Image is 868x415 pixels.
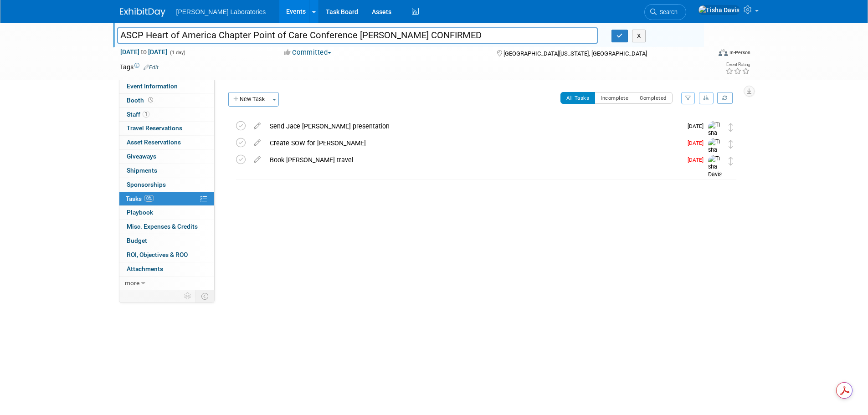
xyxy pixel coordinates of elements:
span: Attachments [127,265,163,272]
span: Travel Reservations [127,124,182,132]
a: Asset Reservations [119,136,214,149]
span: Shipments [127,167,157,174]
img: ExhibitDay [120,8,165,17]
div: In-Person [729,49,750,56]
button: Incomplete [595,92,634,104]
span: more [125,279,139,287]
span: 1 [143,111,149,118]
a: edit [249,139,265,147]
span: Staff [127,111,149,118]
i: Move task [729,140,733,149]
td: Toggle Event Tabs [195,290,214,302]
span: Sponsorships [127,181,166,188]
a: Attachments [119,262,214,276]
a: ROI, Objectives & ROO [119,248,214,262]
img: Format-Inperson.png [719,49,728,56]
span: Booth [127,97,155,104]
button: Committed [281,48,335,57]
button: New Task [228,92,270,107]
span: Misc. Expenses & Credits [127,223,198,230]
span: [DATE] [DATE] [120,48,168,56]
button: X [632,30,646,42]
span: Event Information [127,82,178,90]
a: Playbook [119,206,214,220]
a: Sponsorships [119,178,214,192]
td: Tags [120,62,159,72]
span: [DATE] [688,123,708,129]
span: Giveaways [127,153,156,160]
a: Giveaways [119,150,214,164]
a: Staff1 [119,108,214,122]
i: Move task [729,157,733,165]
a: Edit [144,64,159,71]
span: [DATE] [688,140,708,146]
a: Shipments [119,164,214,178]
a: Misc. Expenses & Credits [119,220,214,234]
span: [GEOGRAPHIC_DATA][US_STATE], [GEOGRAPHIC_DATA] [503,50,647,57]
img: Tisha Davis [708,121,722,145]
div: Create SOW for [PERSON_NAME] [265,135,682,151]
span: (1 day) [169,50,185,56]
span: Booth not reserved yet [146,97,155,103]
a: Search [644,4,686,20]
a: edit [249,122,265,130]
span: Tasks [126,195,154,202]
a: more [119,277,214,290]
button: All Tasks [560,92,596,104]
span: to [139,48,148,56]
img: Tisha Davis [708,138,722,162]
span: Search [657,9,678,15]
img: Tisha Davis [708,155,722,179]
a: Refresh [717,92,733,104]
div: Send Jace [PERSON_NAME] presentation [265,118,682,134]
span: [DATE] [688,157,708,163]
a: Budget [119,234,214,248]
i: Move task [729,123,733,132]
span: [PERSON_NAME] Laboratories [176,8,266,15]
a: Travel Reservations [119,122,214,135]
td: Personalize Event Tab Strip [180,290,196,302]
a: Event Information [119,80,214,93]
button: Completed [634,92,673,104]
div: Event Rating [725,62,750,67]
img: Tisha Davis [698,5,740,15]
a: Tasks0% [119,192,214,206]
div: Book [PERSON_NAME] travel [265,152,682,168]
span: ROI, Objectives & ROO [127,251,188,258]
span: Playbook [127,209,153,216]
a: edit [249,156,265,164]
span: Budget [127,237,147,244]
span: 0% [144,195,154,202]
div: Event Format [657,47,751,61]
a: Booth [119,94,214,108]
span: Asset Reservations [127,138,181,146]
